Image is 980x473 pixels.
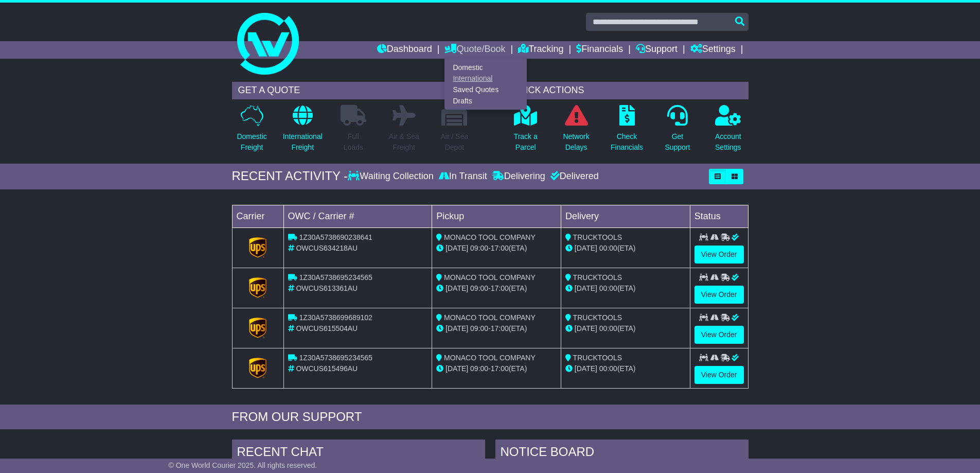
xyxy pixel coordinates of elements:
[470,324,488,332] span: 09:00
[573,354,622,362] span: TRUCKTOOLS
[610,104,644,159] a: CheckFinancials
[249,318,266,338] img: GetCarrierServiceLogo
[249,277,266,298] img: GetCarrierServiceLogo
[446,364,468,373] span: [DATE]
[445,95,526,107] a: Drafts
[565,363,686,374] div: (ETA)
[236,104,267,159] a: DomesticFreight
[599,364,617,373] span: 00:00
[232,169,348,184] div: RECENT ACTIVITY -
[565,323,686,334] div: (ETA)
[446,244,468,252] span: [DATE]
[436,323,557,334] div: - (ETA)
[548,171,599,182] div: Delivered
[296,284,358,292] span: OWCUS613361AU
[232,205,283,227] td: Carrier
[565,283,686,294] div: (ETA)
[249,237,266,258] img: GetCarrierServiceLogo
[232,82,475,99] div: GET A QUOTE
[575,324,597,332] span: [DATE]
[444,233,536,241] span: MONACO TOOL COMPANY
[611,131,643,153] p: Check Financials
[283,205,432,227] td: OWC / Carrier #
[491,284,509,292] span: 17:00
[232,410,749,425] div: FROM OUR SUPPORT
[436,243,557,254] div: - (ETA)
[299,354,372,362] span: 1Z30A5738695234565
[690,41,736,59] a: Settings
[296,364,358,373] span: OWCUS615496AU
[513,104,538,159] a: Track aParcel
[282,104,323,159] a: InternationalFreight
[514,131,538,153] p: Track a Parcel
[470,364,488,373] span: 09:00
[436,363,557,374] div: - (ETA)
[232,440,485,467] div: RECENT CHAT
[562,104,590,159] a: NetworkDelays
[565,243,686,254] div: (ETA)
[444,59,527,110] div: Quote/Book
[664,104,690,159] a: GetSupport
[283,131,323,153] p: International Freight
[599,324,617,332] span: 00:00
[444,313,536,322] span: MONACO TOOL COMPANY
[445,73,526,84] a: International
[491,244,509,252] span: 17:00
[518,41,563,59] a: Tracking
[299,313,372,322] span: 1Z30A5738699689102
[573,313,622,322] span: TRUCKTOOLS
[436,171,490,182] div: In Transit
[296,324,358,332] span: OWCUS615504AU
[563,131,589,153] p: Network Delays
[573,233,622,241] span: TRUCKTOOLS
[444,354,536,362] span: MONACO TOOL COMPANY
[506,82,749,99] div: QUICK ACTIONS
[575,244,597,252] span: [DATE]
[389,131,419,153] p: Air & Sea Freight
[299,273,372,282] span: 1Z30A5738695234565
[445,62,526,73] a: Domestic
[690,205,748,227] td: Status
[576,41,623,59] a: Financials
[446,324,468,332] span: [DATE]
[694,366,744,384] a: View Order
[348,171,436,182] div: Waiting Collection
[432,205,561,227] td: Pickup
[575,364,597,373] span: [DATE]
[470,284,488,292] span: 09:00
[715,104,742,159] a: AccountSettings
[341,131,366,153] p: Full Loads
[694,246,744,264] a: View Order
[444,273,536,282] span: MONACO TOOL COMPANY
[715,131,741,153] p: Account Settings
[470,244,488,252] span: 09:00
[377,41,432,59] a: Dashboard
[444,41,505,59] a: Quote/Book
[694,286,744,304] a: View Order
[445,84,526,96] a: Saved Quotes
[636,41,678,59] a: Support
[599,284,617,292] span: 00:00
[665,131,690,153] p: Get Support
[299,233,372,241] span: 1Z30A5738690238641
[436,283,557,294] div: - (ETA)
[495,440,749,467] div: NOTICE BOARD
[575,284,597,292] span: [DATE]
[694,326,744,344] a: View Order
[441,131,469,153] p: Air / Sea Depot
[599,244,617,252] span: 00:00
[446,284,468,292] span: [DATE]
[573,273,622,282] span: TRUCKTOOLS
[490,171,548,182] div: Delivering
[491,364,509,373] span: 17:00
[169,461,317,469] span: © One World Courier 2025. All rights reserved.
[237,131,266,153] p: Domestic Freight
[249,358,266,378] img: GetCarrierServiceLogo
[491,324,509,332] span: 17:00
[561,205,690,227] td: Delivery
[296,244,358,252] span: OWCUS634218AU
